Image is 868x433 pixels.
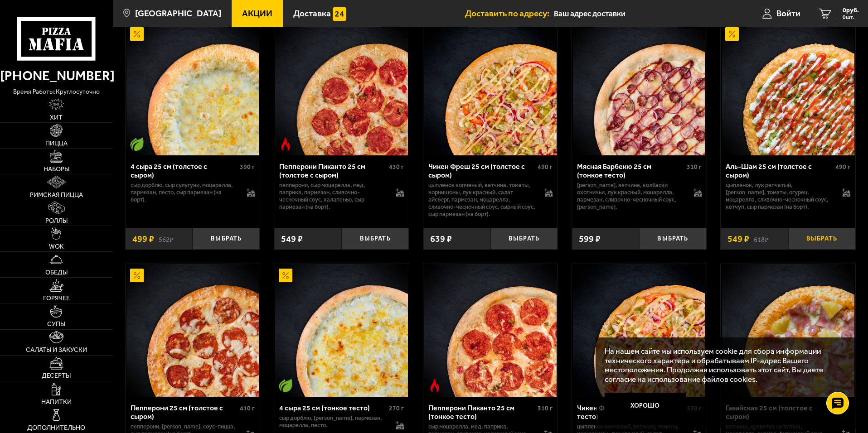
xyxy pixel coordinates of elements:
[538,163,553,171] span: 490 г
[293,9,331,18] span: Доставка
[126,23,260,155] a: АкционныйВегетарианское блюдо4 сыра 25 см (толстое с сыром)
[490,228,558,250] button: Выбрать
[754,234,768,243] s: 618 ₽
[423,264,558,396] a: Острое блюдоПепперони Пиканто 25 см (тонкое тесто)
[130,269,144,282] img: Акционный
[275,23,407,155] img: Пепперони Пиканто 25 см (толстое с сыром)
[193,228,260,250] button: Выбрать
[573,23,705,155] img: Мясная Барбекю 25 см (тонкое тесто)
[279,269,292,282] img: Акционный
[423,23,558,155] a: Чикен Фреш 25 см (толстое с сыром)
[131,182,238,203] p: сыр дорблю, сыр сулугуни, моцарелла, пармезан, песто, сыр пармезан (на борт).
[275,264,407,396] img: 4 сыра 25 см (тонкое тесто)
[424,264,557,396] img: Пепперони Пиканто 25 см (тонкое тесто)
[722,23,854,155] img: Аль-Шам 25 см (толстое с сыром)
[279,137,292,151] img: Острое блюдо
[389,404,404,412] span: 270 г
[342,228,409,250] button: Выбрать
[389,163,404,171] span: 430 г
[428,162,536,179] div: Чикен Фреш 25 см (толстое с сыром)
[727,233,749,244] span: 549 ₽
[538,404,553,412] span: 310 г
[49,244,64,250] span: WOK
[579,233,601,244] span: 599 ₽
[240,163,255,171] span: 390 г
[577,404,684,421] div: Чикен Фреш 25 см (тонкое тесто)
[605,346,842,384] p: На нашем сайте мы используем cookie для сбора информации технического характера и обрабатываем IP...
[132,233,154,244] span: 499 ₽
[159,234,173,243] s: 562 ₽
[788,228,855,250] button: Выбрать
[428,182,536,218] p: цыпленок копченый, ветчина, томаты, корнишоны, лук красный, салат айсберг, пармезан, моцарелла, с...
[577,162,684,179] div: Мясная Барбекю 25 см (тонкое тесто)
[573,264,705,396] img: Чикен Фреш 25 см (тонкое тесто)
[43,295,70,302] span: Горячее
[428,404,536,421] div: Пепперони Пиканто 25 см (тонкое тесто)
[843,7,859,14] span: 0 руб.
[47,321,65,327] span: Супы
[30,192,83,198] span: Римская пицца
[577,182,684,211] p: [PERSON_NAME], ветчина, колбаски охотничьи, лук красный, моцарелла, пармезан, сливочно-чесночный ...
[722,264,854,396] img: Гавайская 25 см (толстое с сыром)
[279,182,387,211] p: пепперони, сыр Моцарелла, мед, паприка, пармезан, сливочно-чесночный соус, халапеньо, сыр пармеза...
[130,137,144,151] img: Вегетарианское блюдо
[50,115,63,121] span: Хит
[279,379,292,392] img: Вегетарианское блюдо
[135,9,221,18] span: [GEOGRAPHIC_DATA]
[726,182,833,211] p: цыпленок, лук репчатый, [PERSON_NAME], томаты, огурец, моцарелла, сливочно-чесночный соус, кетчуп...
[242,9,272,18] span: Акции
[725,27,739,41] img: Акционный
[27,425,85,431] span: Дополнительно
[721,264,855,396] a: Гавайская 25 см (толстое с сыром)
[126,264,259,396] img: Пепперони 25 см (толстое с сыром)
[428,379,441,392] img: Острое блюдо
[572,264,707,396] a: Чикен Фреш 25 см (тонкое тесто)
[572,23,707,155] a: Мясная Барбекю 25 см (тонкое тесто)
[274,264,409,396] a: АкционныйВегетарианское блюдо4 сыра 25 см (тонкое тесто)
[41,399,72,405] span: Напитки
[721,23,855,155] a: АкционныйАль-Шам 25 см (толстое с сыром)
[726,162,833,179] div: Аль-Шам 25 см (толстое с сыром)
[42,373,71,379] span: Десерты
[131,404,238,421] div: Пепперони 25 см (толстое с сыром)
[45,140,68,147] span: Пицца
[279,404,387,412] div: 4 сыра 25 см (тонкое тесто)
[279,162,387,179] div: Пепперони Пиканто 25 см (толстое с сыром)
[776,9,800,18] span: Войти
[687,163,702,171] span: 310 г
[605,393,686,420] button: Хорошо
[281,233,303,244] span: 549 ₽
[835,163,850,171] span: 490 г
[274,23,409,155] a: Острое блюдоПепперони Пиканто 25 см (толстое с сыром)
[554,5,727,22] input: Ваш адрес доставки
[130,27,144,41] img: Акционный
[26,347,87,353] span: Салаты и закуски
[126,264,260,396] a: АкционныйПепперони 25 см (толстое с сыром)
[45,218,68,224] span: Роллы
[333,7,346,21] img: 15daf4d41897b9f0e9f617042186c801.svg
[45,269,68,276] span: Обеды
[126,23,259,155] img: 4 сыра 25 см (толстое с сыром)
[843,14,859,20] span: 0 шт.
[44,166,69,173] span: Наборы
[465,9,554,18] span: Доставить по адресу:
[279,414,387,429] p: сыр дорблю, [PERSON_NAME], пармезан, моцарелла, песто.
[131,162,238,179] div: 4 сыра 25 см (толстое с сыром)
[424,23,557,155] img: Чикен Фреш 25 см (толстое с сыром)
[430,233,452,244] span: 639 ₽
[240,404,255,412] span: 410 г
[639,228,706,250] button: Выбрать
